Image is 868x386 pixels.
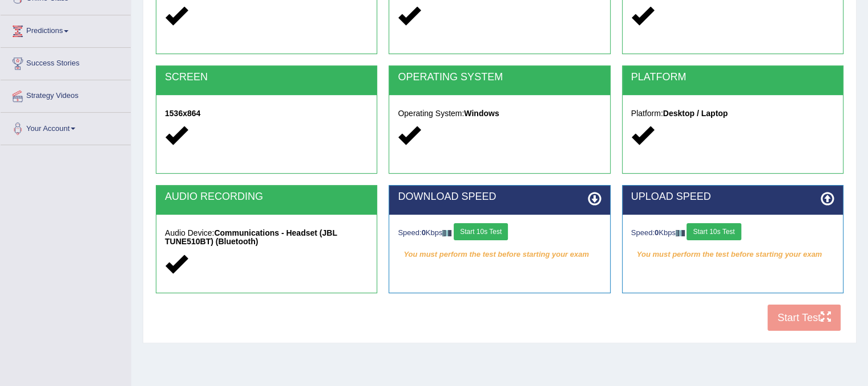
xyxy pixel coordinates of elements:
h5: Platform: [631,109,834,118]
h5: Audio Device: [165,229,368,247]
strong: 1536x864 [165,109,200,118]
strong: 0 [422,228,426,237]
h5: Operating System: [398,109,601,118]
strong: 0 [655,228,659,237]
img: ajax-loader-fb-connection.gif [442,230,451,236]
div: Speed: Kbps [631,223,834,243]
a: Your Account [1,113,131,141]
strong: Desktop / Laptop [663,109,728,118]
h2: SCREEN [165,72,368,83]
a: Predictions [1,15,131,44]
button: Start 10s Test [454,223,508,240]
a: Strategy Videos [1,80,131,109]
button: Start 10s Test [687,223,741,240]
h2: DOWNLOAD SPEED [398,191,601,203]
strong: Communications - Headset (JBL TUNE510BT) (Bluetooth) [165,228,337,246]
h2: AUDIO RECORDING [165,191,368,203]
strong: Windows [464,109,499,118]
em: You must perform the test before starting your exam [631,246,834,263]
a: Success Stories [1,48,131,76]
h2: PLATFORM [631,72,834,83]
img: ajax-loader-fb-connection.gif [676,230,685,236]
h2: OPERATING SYSTEM [398,72,601,83]
em: You must perform the test before starting your exam [398,246,601,263]
div: Speed: Kbps [398,223,601,243]
h2: UPLOAD SPEED [631,191,834,203]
